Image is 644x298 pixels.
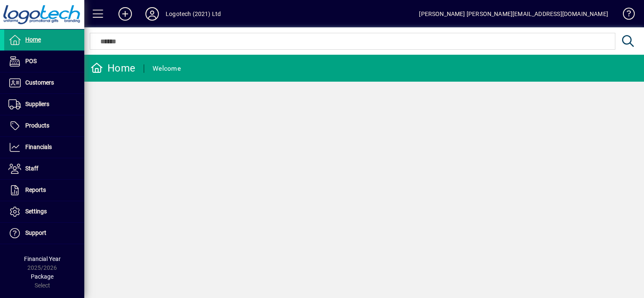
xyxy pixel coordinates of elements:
[112,6,139,21] button: Add
[4,115,84,136] a: Products
[25,58,37,64] span: POS
[153,62,181,75] div: Welcome
[4,180,84,201] a: Reports
[91,61,135,75] div: Home
[617,2,633,29] a: Knowledge Base
[25,122,49,129] span: Products
[24,255,61,262] span: Financial Year
[25,208,47,215] span: Settings
[4,72,84,93] a: Customers
[31,273,54,280] span: Package
[166,7,221,21] div: Logotech (2021) Ltd
[25,229,46,236] span: Support
[4,51,84,72] a: POS
[4,158,84,179] a: Staff
[4,94,84,115] a: Suppliers
[25,36,41,43] span: Home
[25,186,46,193] span: Reports
[25,144,52,150] span: Financials
[25,165,38,172] span: Staff
[4,201,84,222] a: Settings
[419,7,608,21] div: [PERSON_NAME] [PERSON_NAME][EMAIL_ADDRESS][DOMAIN_NAME]
[4,223,84,244] a: Support
[139,6,166,21] button: Profile
[4,137,84,158] a: Financials
[25,101,49,107] span: Suppliers
[25,79,54,86] span: Customers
